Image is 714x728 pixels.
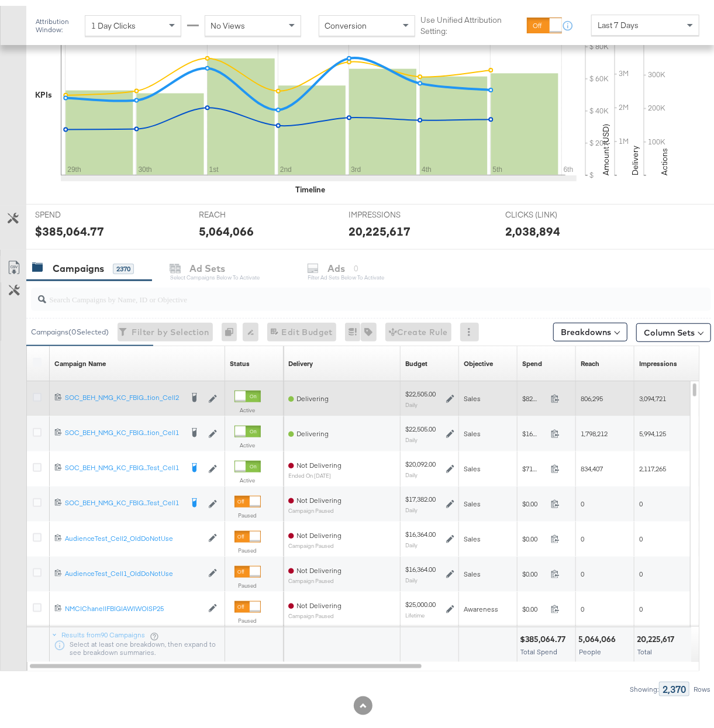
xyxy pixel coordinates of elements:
div: Reach [581,353,599,363]
div: SOC_BEH_NMG_KC_FBIG...tion_Cell1 [65,422,182,432]
div: $25,000.00 [405,594,436,603]
sub: Daily [405,430,418,437]
a: The maximum amount you're willing to spend on your ads, on average each day or over the lifetime ... [405,353,427,363]
span: 0 [581,494,584,502]
div: Delivery [288,353,313,363]
span: 5,994,125 [639,423,666,432]
span: 0 [639,529,643,537]
span: Total Spend [520,641,557,650]
label: Paused [234,541,261,548]
span: Last 7 Days [598,14,639,25]
sub: Daily [405,536,418,543]
text: Actions [659,142,670,170]
span: Not Delivering [296,525,342,534]
div: Showing: [629,679,659,688]
span: No Views [211,15,246,25]
span: 1,798,212 [581,423,608,432]
span: REACH [199,203,287,215]
span: 0 [581,599,584,608]
sub: ended on [DATE] [288,467,342,473]
span: $0.00 [522,599,546,608]
span: Sales [464,388,481,397]
div: 0 [222,317,243,336]
span: 834,407 [581,458,603,467]
span: Total [637,641,652,650]
text: Delivery [630,140,640,170]
a: SOC_BEH_NMG_KC_FBIG...Test_Cell1 [65,492,182,504]
div: 20,225,617 [637,628,678,639]
span: Sales [464,423,481,432]
div: SOC_BEH_NMG_KC_FBIG...Test_Cell1 [65,492,182,502]
sub: Daily [405,501,418,508]
div: 2,038,894 [505,217,560,234]
div: 20,225,617 [349,217,411,234]
span: Sales [464,564,481,572]
label: Active [234,436,261,443]
a: Shows the current state of your Ad Campaign. [230,353,250,363]
span: Sales [464,529,481,537]
div: NMC|Chanel|FBIG|AW|WO|SP25 [65,598,202,608]
label: Active [234,401,261,408]
div: 5,064,066 [578,628,619,639]
div: $22,505.00 [405,384,436,393]
div: Campaign Name [54,353,106,363]
span: $160,163.69 [522,423,546,432]
div: Budget [405,353,427,363]
div: $16,364.00 [405,559,436,568]
div: Attribution Window: [35,12,79,28]
sub: Lifetime [405,606,425,613]
div: $22,505.00 [405,419,436,428]
span: Sales [464,494,481,502]
span: CLICKS (LINK) [505,203,593,215]
span: Delivering [296,388,329,397]
a: NMC|Chanel|FBIG|AW|WO|SP25 [65,598,202,608]
label: Paused [234,611,261,619]
div: Campaigns [53,256,104,270]
div: 5,064,066 [199,217,254,234]
span: 806,295 [581,388,603,397]
sub: Daily [405,465,418,472]
div: 2370 [113,258,134,268]
a: Reflects the ability of your Ad Campaign to achieve delivery based on ad states, schedule and bud... [288,353,313,363]
div: $385,064.77 [520,628,569,639]
span: 0 [581,529,584,537]
label: Use Unified Attribution Setting: [421,9,523,30]
a: Your campaign name. [54,353,106,363]
div: Timeline [295,178,325,189]
label: Paused [234,506,261,513]
span: 0 [639,564,643,572]
div: $17,382.00 [405,489,436,498]
a: SOC_BEH_NMG_KC_FBIG...tion_Cell1 [65,422,182,434]
text: Amount (USD) [601,118,611,170]
div: $385,064.77 [35,217,104,234]
button: Column Sets [636,318,711,336]
a: Your campaign's objective. [464,353,493,363]
div: Impressions [639,353,677,363]
label: Paused [234,576,261,584]
span: IMPRESSIONS [349,203,436,215]
a: AudienceTest_Cell2_OldDoNotUse [65,528,202,538]
a: The number of people your ad was served to. [581,353,599,363]
sub: Daily [405,571,418,578]
a: The total amount spent to date. [522,353,542,363]
span: SPEND [35,203,123,215]
div: Campaigns ( 0 Selected) [31,321,109,332]
span: Not Delivering [296,595,342,604]
div: $16,364.00 [405,524,436,533]
span: People [579,641,601,650]
div: 2,370 [659,676,689,691]
div: Rows [693,679,711,688]
span: Conversion [325,15,367,25]
label: Active [234,471,261,478]
sub: Campaign Paused [288,537,342,543]
span: 2,117,265 [639,458,666,467]
span: $82,935.83 [522,388,546,397]
sub: Campaign Paused [288,607,342,613]
div: Spend [522,353,542,363]
div: KPIs [35,84,52,95]
span: $71,864.67 [522,458,546,467]
span: Delivering [296,423,329,432]
span: 1 Day Clicks [91,15,136,25]
a: SOC_BEH_NMG_KC_FBIG...Test_Cell1 [65,457,182,469]
span: $0.00 [522,494,546,502]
